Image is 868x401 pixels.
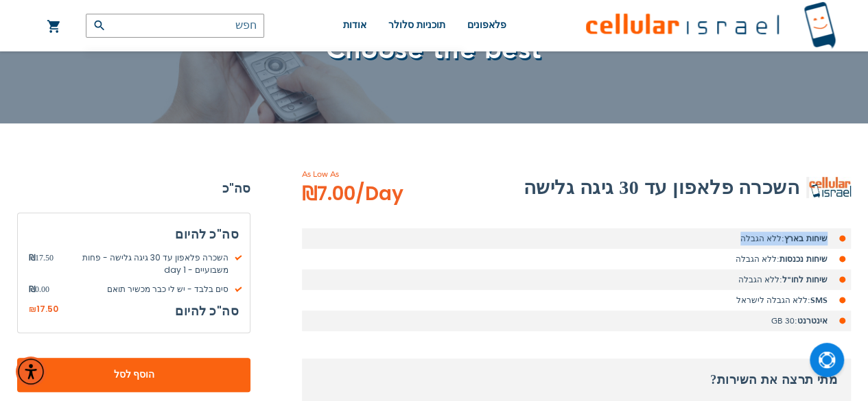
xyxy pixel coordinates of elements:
strong: אינטרנט: [795,315,828,326]
span: ₪ [29,283,35,295]
span: השכרה פלאפון עד 30 גיגה גלישה - פחות משבועיים - 1 day [54,252,239,276]
strong: SMS: [808,295,828,306]
span: 17.50 [36,303,58,315]
span: תוכניות סלולר [388,20,445,30]
span: פלאפונים [467,20,506,30]
span: אודות [343,20,366,30]
span: 0.00 [29,283,49,295]
span: הוסף לסל [62,367,205,382]
li: ללא הגבלה [302,228,851,249]
button: הוסף לסל [17,358,250,392]
span: ₪ [29,304,36,316]
strong: שיחות בארץ: [782,233,828,244]
strong: שיחות לחו"ל: [779,274,828,285]
strong: שיחות נכנסות: [777,254,828,265]
li: ללא הגבלה [302,249,851,269]
h3: סה"כ להיום [175,301,239,321]
h2: השכרה פלאפון עד 30 גיגה גלישה [524,174,800,202]
img: השכרה פלאפון עד 30 גיגה גלישה [809,177,851,198]
li: ללא הגבלה [302,269,851,290]
span: As Low As [302,168,441,180]
img: לוגו סלולר ישראל [586,1,836,50]
li: 30 GB [302,311,851,331]
input: חפש [86,14,264,38]
span: 17.50 [29,252,54,276]
h3: סה"כ להיום [29,224,239,245]
div: תפריט נגישות [16,356,46,387]
span: ₪7.00 [302,180,403,208]
h3: מתי תרצה את השירות? [302,359,851,401]
li: ללא הגבלה לישראל [302,290,851,311]
span: סים בלבד - יש לי כבר מכשיר תואם [49,283,239,295]
span: ₪ [29,252,35,264]
strong: סה"כ [17,178,250,199]
span: /Day [355,180,403,208]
